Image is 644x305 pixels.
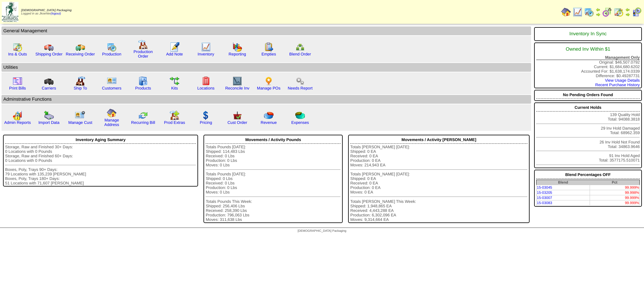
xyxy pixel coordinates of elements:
[68,120,92,125] a: Manage Cust
[291,120,309,125] a: Expenses
[206,145,341,222] div: Totals Pounds [DATE]: Shipped: 114,483 Lbs Received: 0 Lbs Production: 0 Lbs Moves: 0 Lbs Totals ...
[104,118,119,127] a: Manage Address
[201,76,211,86] img: locations.gif
[264,42,274,52] img: workorder.gif
[51,12,61,15] a: (logout)
[138,76,148,86] img: cabinet.gif
[590,195,640,200] td: 99.999%
[138,40,148,49] img: factory.gif
[537,190,552,195] a: 15-03205
[107,76,117,86] img: customers.gif
[5,136,196,144] div: Inventory Aging Summary
[131,120,155,125] a: Recurring Bill
[261,120,277,125] a: Revenue
[133,49,153,58] a: Production Order
[200,120,212,125] a: Pricing
[261,52,276,56] a: Empties
[75,42,85,52] img: truck2.gif
[590,200,640,206] td: 99.999%
[537,180,590,185] th: Blend
[13,42,22,52] img: calendarinout.gif
[201,42,211,52] img: line_graph.gif
[590,190,640,195] td: 99.998%
[44,76,54,86] img: truck3.gif
[536,44,640,55] div: Owned Inv Within $1
[625,12,630,17] img: arrowright.gif
[197,86,214,90] a: Locations
[264,111,274,120] img: pie_chart.png
[42,86,56,90] a: Carriers
[264,76,274,86] img: po.png
[170,76,179,86] img: workflow.gif
[198,52,214,56] a: Inventory
[602,7,612,17] img: calendarblend.gif
[584,7,594,17] img: calendarprod.gif
[590,180,640,185] th: Pct
[298,229,346,233] span: [DEMOGRAPHIC_DATA] Packaging
[537,185,552,190] a: 15-03045
[534,102,642,168] div: 139 Quality Hold Total: 94088.3818 29 Inv Hold Damaged Total: 68962.359 26 Inv Hold Not Found Tot...
[232,42,242,52] img: graph.gif
[75,111,86,120] img: managecust.png
[2,27,531,35] td: General Management
[536,104,640,112] div: Current Holds
[107,108,117,118] img: home.gif
[74,86,87,90] a: Ship To
[534,42,642,88] div: Original: $46,507.0792 Current: $1,684,680.6202 Accounted For: $1,638,174.0339 Difference: $0.492...
[171,86,178,90] a: Kits
[8,52,27,56] a: Ins & Outs
[350,136,527,144] div: Movements / Activity [PERSON_NAME]
[232,111,242,120] img: cust_order.png
[605,78,640,83] a: View Usage Details
[164,120,185,125] a: Prod Extras
[537,201,552,205] a: 15-03083
[102,52,121,56] a: Production
[13,76,22,86] img: invoice2.gif
[632,7,642,17] img: calendarcustomer.gif
[21,9,72,12] span: [DEMOGRAPHIC_DATA] Packaging
[229,52,246,56] a: Reporting
[295,42,305,52] img: network.png
[4,120,31,125] a: Admin Reports
[350,145,527,222] div: Totals [PERSON_NAME] [DATE]: Shipped: 0 EA Received: 0 EA Production: 0 EA Moves: 214,943 EA Tota...
[102,86,121,90] a: Customers
[75,76,85,86] img: factory2.gif
[166,52,183,56] a: Add Note
[573,7,582,17] img: line_graph.gif
[536,91,640,99] div: No Pending Orders Found
[35,52,62,56] a: Shipping Order
[596,7,601,12] img: arrowleft.gif
[225,86,249,90] a: Reconcile Inv
[288,86,312,90] a: Needs Report
[625,7,630,12] img: arrowleft.gif
[9,86,26,90] a: Print Bills
[13,111,22,120] img: graph2.png
[38,120,59,125] a: Import Data
[536,55,640,60] div: Management Only
[295,111,305,120] img: pie_chart2.png
[289,52,311,56] a: Blend Order
[257,86,280,90] a: Manage POs
[596,12,601,17] img: arrowright.gif
[595,83,640,87] a: Recent Purchase History
[170,42,179,52] img: orders.gif
[2,63,531,72] td: Utilities
[536,28,640,40] div: Inventory In Sync
[590,185,640,190] td: 99.999%
[201,111,211,120] img: dollar.gif
[2,2,18,22] img: zoroco-logo-small.webp
[561,7,571,17] img: home.gif
[170,111,179,120] img: prodextras.gif
[44,42,54,52] img: truck.gif
[614,7,623,17] img: calendarinout.gif
[536,171,640,179] div: Blend Percentages OFF
[21,9,72,15] span: Logged in as Jkoehler
[5,145,196,185] div: Storage, Raw and Finished 30+ Days: 0 Locations with 0 Pounds Storage, Raw and Finished 60+ Days:...
[135,86,151,90] a: Products
[2,95,531,104] td: Adminstrative Functions
[537,196,552,200] a: 15-03007
[66,52,95,56] a: Receiving Order
[295,76,305,86] img: workflow.png
[107,42,117,52] img: calendarprod.gif
[227,120,247,125] a: Cust Order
